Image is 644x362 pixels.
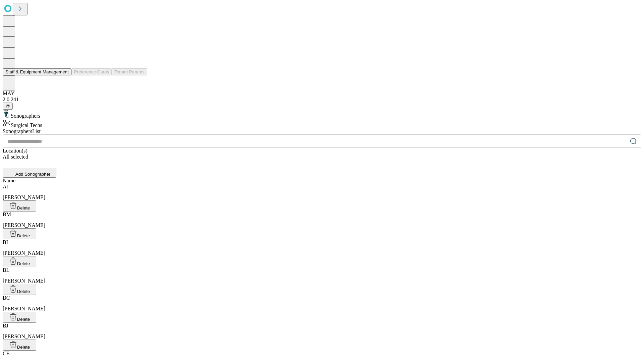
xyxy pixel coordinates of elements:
[3,267,641,284] div: [PERSON_NAME]
[3,148,28,154] span: Location(s)
[3,90,641,97] div: MAY
[3,284,36,295] button: Delete
[3,323,641,340] div: [PERSON_NAME]
[3,68,71,75] button: Staff & Equipment Management
[3,128,641,134] div: Sonographers List
[3,184,641,200] div: [PERSON_NAME]
[17,205,30,210] span: Delete
[3,312,36,323] button: Delete
[3,340,36,351] button: Delete
[3,212,641,228] div: [PERSON_NAME]
[15,172,50,177] span: Add Sonographer
[3,267,9,273] span: BL
[5,104,10,109] span: @
[3,228,36,239] button: Delete
[3,212,11,217] span: BM
[71,68,112,75] button: Preference Cards
[3,154,641,160] div: All selected
[3,295,641,312] div: [PERSON_NAME]
[17,289,30,294] span: Delete
[3,184,9,189] span: AJ
[17,317,30,322] span: Delete
[3,168,56,178] button: Add Sonographer
[3,295,10,301] span: BC
[3,97,641,103] div: 2.0.241
[3,178,641,184] div: Name
[17,345,30,350] span: Delete
[17,261,30,266] span: Delete
[3,323,8,328] span: BJ
[3,110,641,119] div: Sonographers
[3,119,641,128] div: Surgical Techs
[3,256,36,267] button: Delete
[3,239,641,256] div: [PERSON_NAME]
[3,351,9,356] span: CE
[3,239,8,245] span: BI
[112,68,147,75] button: Tenant Params
[3,200,36,212] button: Delete
[17,233,30,238] span: Delete
[3,103,13,110] button: @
